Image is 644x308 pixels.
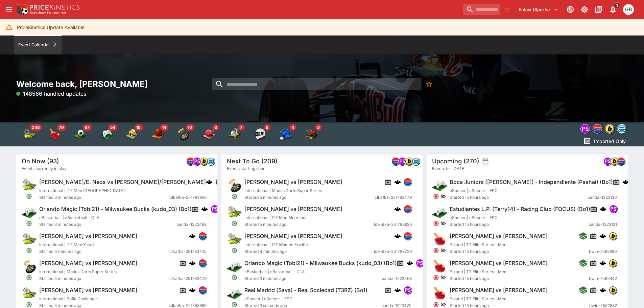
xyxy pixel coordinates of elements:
[57,124,66,131] span: 79
[599,287,606,293] div: cerberus
[26,220,32,227] svg: Open
[450,242,506,247] span: Poland | TT Elite Series - Men
[244,242,308,247] span: International | ITF Women Erwitte
[244,275,382,282] span: Started 3 minutes ago
[39,296,98,301] span: International | Sofia Challenger
[406,260,413,266] img: logo-cerberus.svg
[215,178,223,186] div: lclkafka
[432,178,447,193] img: esports.png
[423,78,435,90] button: No Bookmarks
[187,158,194,165] img: lclkafka.png
[198,232,207,240] div: lclkafka
[176,127,190,141] div: Darts
[30,124,42,131] span: 248
[581,136,628,146] button: Imported Only
[227,165,265,172] span: Events starting soon
[450,275,589,282] span: Started 15 hours ago
[305,127,318,141] img: snooker
[39,233,137,240] h6: [PERSON_NAME] vs [PERSON_NAME]
[39,206,192,213] h6: Orlando Magic (Tobi21) - Milwaukee Bucks (kudo_03) (Bo1)
[198,259,207,267] div: lclkafka
[394,287,401,293] img: logo-cerberus.svg
[14,35,62,54] button: Event Calendar
[202,127,216,141] img: handball
[201,206,208,212] div: cerberus
[227,232,242,247] img: tennis.png
[404,286,412,294] div: pandascore
[216,178,223,186] img: lclkafka.png
[199,259,206,267] img: lclkafka.png
[398,157,406,165] div: pandascore
[617,124,626,134] div: betradar
[200,158,208,165] img: bwin.png
[244,248,374,255] span: Started 4 minutes ago
[125,127,139,141] div: Volleyball
[394,206,401,212] div: cerberus
[433,193,439,199] svg: Closed
[599,260,606,266] div: cerberus
[609,259,617,267] div: bwin
[198,286,207,294] div: lclkafka
[244,296,292,301] span: eSoccer | eSoccer - EPC
[39,248,168,255] span: Started 4 minutes ago
[593,124,602,133] img: lclkafka.png
[502,4,512,15] button: No Bookmarks
[450,221,589,228] span: Started 15 hours ago
[404,205,411,213] img: lclkafka.png
[212,124,219,131] span: 8
[463,4,500,15] input: search
[440,248,446,253] svg: Hidden
[189,260,196,266] div: cerberus
[412,158,420,165] img: betradar.png
[39,269,117,274] span: International | Modus Darts Super Series
[440,221,446,226] svg: Hidden
[16,79,217,89] h2: Welcome back, [PERSON_NAME]
[199,232,206,240] img: lclkafka.png
[450,296,506,301] span: Poland | TT Elite Series - Men
[450,248,589,255] span: Started 15 hours ago
[189,233,196,239] img: logo-cerberus.svg
[605,124,614,134] div: bwin
[227,286,242,301] img: esports.png
[374,248,412,255] span: lclkafka-251783729
[244,179,342,186] h6: [PERSON_NAME] vs [PERSON_NAME]
[189,287,196,293] div: cerberus
[432,205,447,220] img: esports.png
[580,124,590,134] div: pandascore
[611,158,618,165] img: bwin.png
[22,157,59,165] h5: On Now (93)
[207,157,215,165] div: betradar
[231,193,237,199] svg: Open
[244,287,367,294] h6: Real Madrid (Sava) - Real Sociedad (T3RZ) (Bo1)
[48,127,62,141] img: table_tennis
[231,247,237,254] svg: Open
[231,302,237,308] svg: Open
[432,232,447,247] img: table_tennis.png
[450,287,548,294] h6: [PERSON_NAME] vs [PERSON_NAME]
[382,275,412,282] span: panda-1223468
[254,127,267,141] div: Motor Racing
[609,286,617,294] div: bwin
[22,165,67,172] span: Events currently in play
[151,127,164,141] div: Basketball
[176,221,207,228] span: panda-1223468
[394,179,401,185] img: logo-cerberus.svg
[594,138,626,145] p: Imported Only
[609,232,617,240] img: bwin.png
[515,4,562,15] button: Select Tenant
[244,221,374,228] span: Started 5 minutes ago
[227,157,278,165] h5: Next To Go (209)
[404,205,412,213] div: lclkafka
[30,5,80,10] img: PriceKinetics
[450,179,613,186] h6: Boca Juniors ([PERSON_NAME]) - Independiente (Pashai) (Bo1)
[440,194,446,199] svg: Hidden
[22,127,36,141] img: tennis
[134,124,143,131] span: 18
[244,260,397,267] h6: Orlando Magic (Tobi21) - Milwaukee Bucks (kudo_03) (Bo1)
[617,158,625,165] img: lclkafka.png
[22,127,36,141] div: Tennis
[617,157,625,165] div: lclkafka
[394,206,401,212] img: logo-cerberus.svg
[244,206,342,213] h6: [PERSON_NAME] vs [PERSON_NAME]
[603,157,612,165] div: pandascore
